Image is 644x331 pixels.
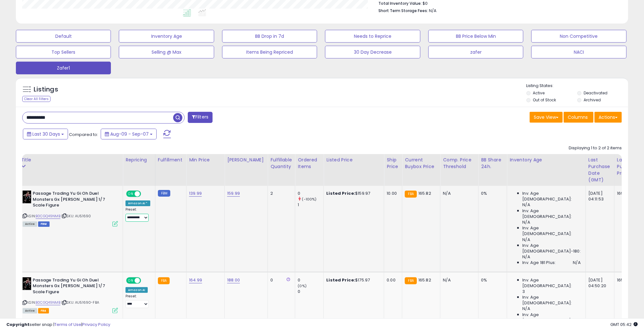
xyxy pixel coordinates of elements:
button: Default [16,30,111,43]
label: Archived [584,97,601,103]
span: 165.82 [418,190,431,196]
b: Passage Trading Yu Gi Oh Duel Monsters Gx [PERSON_NAME] 1/7 Scale Figure [33,191,110,210]
div: [PERSON_NAME] [227,157,265,163]
div: N/A [443,277,473,283]
div: Fulfillable Quantity [270,157,292,170]
div: 0 [298,277,323,283]
span: All listings currently available for purchase on Amazon [23,308,37,314]
button: Filters [188,112,213,123]
span: | SKU: AU51690-FBA [61,300,99,305]
span: 2025-10-9 05:42 GMT [610,321,638,328]
b: Listed Price: [326,277,355,283]
label: Deactivated [584,90,607,96]
a: 139.99 [189,190,202,197]
small: FBA [405,191,417,198]
span: Inv. Age [DEMOGRAPHIC_DATA]: [522,277,580,289]
div: 0% [481,277,502,283]
button: NACI [531,46,626,58]
span: Compared to: [69,132,98,138]
b: Listed Price: [326,190,355,196]
span: Inv. Age [DEMOGRAPHIC_DATA]: [522,208,580,220]
button: BB Price Below Min [428,30,523,43]
button: 30 Day Decrease [325,46,420,58]
div: Comp. Price Threshold [443,157,476,170]
span: Last 30 Days [32,131,60,137]
div: Min Price [189,157,222,163]
span: FBA [38,308,49,314]
button: BB Drop in 7d [222,30,317,43]
a: B0CGQ49NMB [36,213,60,219]
span: ON [127,191,135,197]
a: B0CGQ49NMB [36,300,60,305]
div: ASIN: [23,191,118,226]
div: Preset: [125,294,150,308]
button: Zafer1 [16,62,111,74]
div: Ship Price [387,157,399,170]
div: $175.97 [326,277,379,283]
span: | SKU: AU51690 [61,213,91,219]
h5: Listings [34,85,58,94]
div: Current Buybox Price [405,157,437,170]
span: Inv. Age [DEMOGRAPHIC_DATA]: [522,294,580,306]
b: Total Inventory Value: [378,1,422,6]
span: Columns [568,114,588,120]
span: Inv. Age [DEMOGRAPHIC_DATA]: [522,312,580,323]
span: N/A [429,8,437,14]
a: 159.99 [227,190,240,197]
span: FBM [38,221,50,227]
button: Save View [530,112,563,123]
div: 0% [481,191,502,196]
button: Actions [594,112,622,123]
span: N/A [522,254,530,260]
div: Amazon AI * [125,200,150,206]
div: Clear All Filters [22,96,51,102]
span: Inv. Age [DEMOGRAPHIC_DATA]-180: [522,243,580,254]
div: 0 [298,289,323,294]
small: FBM [158,190,170,197]
div: [DATE] 04:11:53 [588,191,609,202]
div: Fulfillment [158,157,184,163]
div: 165.77 [617,277,638,283]
div: ASIN: [23,277,118,313]
div: Repricing [125,157,153,163]
div: 0.00 [387,277,397,283]
span: 3 [522,289,525,294]
a: Privacy Policy [82,321,110,328]
button: Selling @ Max [119,46,214,58]
div: Last Purchase Price [617,157,640,177]
a: 188.00 [227,277,240,283]
button: Needs to Reprice [325,30,420,43]
img: 31sNWn2CNEL._SL40_.jpg [23,277,31,290]
div: Last Purchase Date (GMT) [588,157,612,183]
span: OFF [140,278,150,283]
span: 165.82 [418,277,431,283]
div: Listed Price [326,157,381,163]
button: Columns [564,112,593,123]
small: FBA [158,277,170,284]
span: N/A [522,220,530,225]
div: seller snap | | [6,322,110,328]
div: 169.00 [617,191,638,196]
div: BB Share 24h. [481,157,504,170]
span: Inv. Age [DEMOGRAPHIC_DATA]: [522,191,580,202]
div: [DATE] 04:50:20 [588,277,609,289]
button: Last 30 Days [23,129,68,139]
div: 0 [270,277,290,283]
small: FBA [405,277,417,284]
small: (0%) [298,283,307,288]
div: 1 [298,202,323,208]
button: Items Being Repriced [222,46,317,58]
button: Inventory Age [119,30,214,43]
span: N/A [573,260,580,266]
small: (-100%) [302,197,316,202]
b: Short Term Storage Fees: [378,8,428,13]
span: Inv. Age 181 Plus: [522,260,556,266]
button: zafer [428,46,523,58]
span: N/A [522,202,530,208]
div: 2 [270,191,290,196]
div: Preset: [125,207,150,222]
span: Aug-09 - Sep-07 [110,131,149,137]
div: Displaying 1 to 2 of 2 items [569,145,622,151]
span: Inv. Age [DEMOGRAPHIC_DATA]: [522,225,580,237]
span: All listings currently available for purchase on Amazon [23,221,37,227]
